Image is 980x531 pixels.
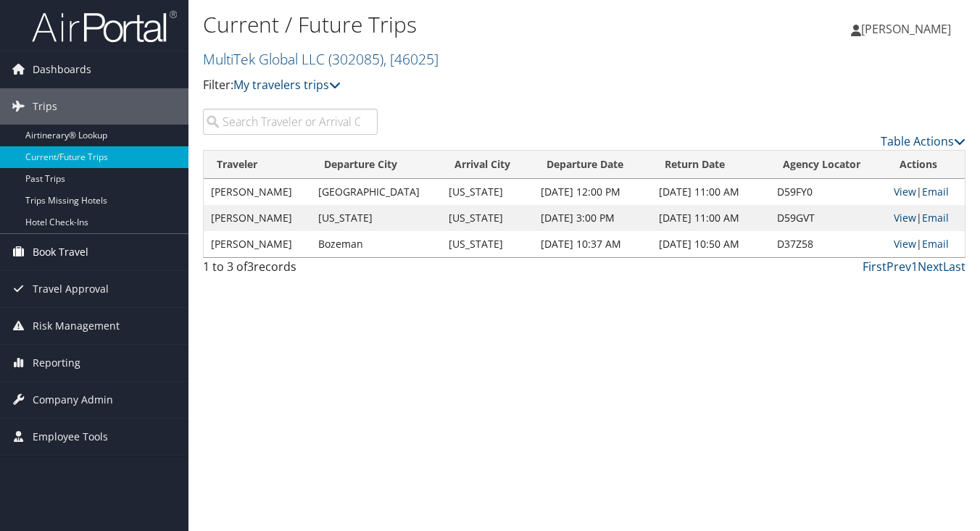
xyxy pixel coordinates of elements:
[922,211,949,225] a: Email
[441,205,533,231] td: [US_STATE]
[203,109,378,135] input: Search Traveler or Arrival City
[886,205,965,231] td: |
[894,185,916,198] a: View
[770,231,886,257] td: D37Z58
[922,237,949,251] a: Email
[311,151,441,179] th: Departure City: activate to sort column ascending
[886,151,965,179] th: Actions
[861,21,951,37] span: [PERSON_NAME]
[886,259,911,275] a: Prev
[233,77,341,93] a: My travelers trips
[770,205,886,231] td: D59GVT
[247,259,254,275] span: 3
[652,205,770,231] td: [DATE] 11:00 AM
[894,237,916,251] a: View
[652,231,770,257] td: [DATE] 10:50 AM
[881,133,966,149] a: Table Actions
[652,151,770,179] th: Return Date: activate to sort column ascending
[943,259,966,275] a: Last
[441,231,533,257] td: [US_STATE]
[441,151,533,179] th: Arrival City: activate to sort column ascending
[311,231,441,257] td: Bozeman
[33,308,120,344] span: Risk Management
[533,205,652,231] td: [DATE] 3:00 PM
[441,179,533,205] td: [US_STATE]
[203,49,439,69] a: MultiTek Global LLC
[922,185,949,198] a: Email
[311,179,441,205] td: [GEOGRAPHIC_DATA]
[204,179,311,205] td: [PERSON_NAME]
[33,88,57,125] span: Trips
[203,76,711,95] p: Filter:
[33,345,80,381] span: Reporting
[918,259,943,275] a: Next
[770,179,886,205] td: D59FY0
[33,419,108,455] span: Employee Tools
[533,151,652,179] th: Departure Date: activate to sort column descending
[33,382,113,418] span: Company Admin
[203,9,711,40] h1: Current / Future Trips
[33,234,88,270] span: Book Travel
[203,258,378,283] div: 1 to 3 of records
[770,151,886,179] th: Agency Locator: activate to sort column ascending
[33,51,91,88] span: Dashboards
[652,179,770,205] td: [DATE] 11:00 AM
[311,205,441,231] td: [US_STATE]
[851,7,966,51] a: [PERSON_NAME]
[886,179,965,205] td: |
[33,271,109,307] span: Travel Approval
[533,231,652,257] td: [DATE] 10:37 AM
[383,49,439,69] span: , [ 46025 ]
[204,205,311,231] td: [PERSON_NAME]
[894,211,916,225] a: View
[328,49,383,69] span: ( 302085 )
[886,231,965,257] td: |
[32,9,177,43] img: airportal-logo.png
[204,231,311,257] td: [PERSON_NAME]
[204,151,311,179] th: Traveler: activate to sort column ascending
[911,259,918,275] a: 1
[533,179,652,205] td: [DATE] 12:00 PM
[863,259,886,275] a: First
